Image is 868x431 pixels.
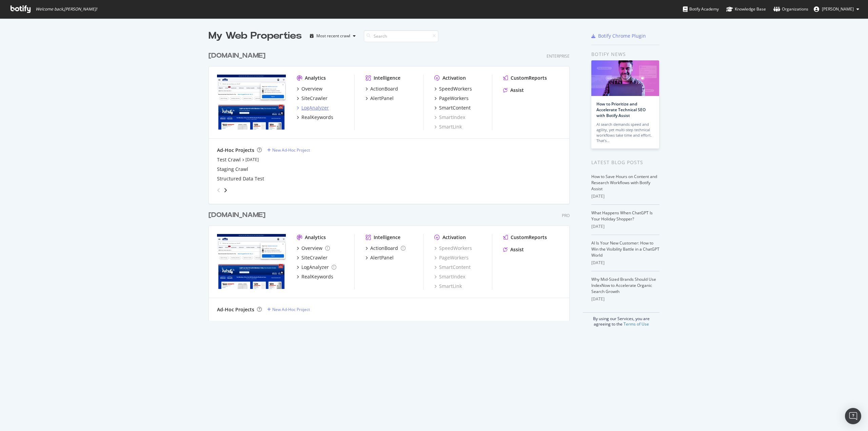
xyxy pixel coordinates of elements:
div: Botify news [591,51,659,58]
a: ActionBoard [366,85,398,92]
span: Mason Nelson [822,6,854,12]
div: LogAnalyzer [301,104,329,111]
div: [DATE] [591,260,659,266]
div: Structured Data Test [217,175,264,182]
div: PageWorkers [439,95,469,102]
div: Intelligence [374,75,400,81]
a: SmartIndex [434,273,465,280]
div: grid [209,43,575,321]
div: ActionBoard [370,245,398,252]
div: Ad-Hoc Projects [217,306,254,313]
a: RealKeywords [297,273,333,280]
a: AlertPanel [366,254,394,261]
a: SiteCrawler [297,254,328,261]
img: How to Prioritize and Accelerate Technical SEO with Botify Assist [591,60,659,96]
div: RealKeywords [301,273,333,280]
div: Analytics [305,75,326,81]
button: [PERSON_NAME] [808,4,865,15]
a: Overview [297,245,330,252]
a: SmartIndex [434,114,465,121]
div: Overview [301,245,322,252]
div: Activation [442,234,466,241]
a: Assist [503,246,524,253]
button: Most recent crawl [307,31,358,41]
div: New Ad-Hoc Project [272,147,310,153]
a: PageWorkers [434,254,469,261]
div: Most recent crawl [316,34,350,38]
a: SpeedWorkers [434,85,472,92]
div: Knowledge Base [726,6,766,13]
a: [DOMAIN_NAME] [209,51,268,61]
a: What Happens When ChatGPT Is Your Holiday Shopper? [591,210,653,222]
a: Terms of Use [624,321,649,327]
a: CustomReports [503,234,547,241]
a: SiteCrawler [297,95,328,102]
span: Welcome back, [PERSON_NAME] ! [36,6,97,12]
div: Assist [510,87,524,94]
a: SpeedWorkers [434,245,472,252]
a: SmartLink [434,283,462,290]
div: Pro [562,213,570,218]
div: Latest Blog Posts [591,159,659,166]
a: LogAnalyzer [297,264,336,271]
a: SmartContent [434,264,471,271]
div: angle-right [223,187,228,194]
a: LogAnalyzer [297,104,329,111]
div: CustomReports [511,234,547,241]
a: SmartLink [434,123,462,130]
div: angle-left [214,185,223,196]
div: Assist [510,246,524,253]
div: Botify Chrome Plugin [598,33,646,39]
div: [DATE] [591,193,659,199]
a: New Ad-Hoc Project [267,147,310,153]
div: Open Intercom Messenger [845,408,861,424]
a: How to Prioritize and Accelerate Technical SEO with Botify Assist [596,101,646,118]
a: AI Is Your New Customer: How to Win the Visibility Battle in a ChatGPT World [591,240,659,258]
div: Test Crawl [217,156,241,163]
a: AlertPanel [366,95,394,102]
a: SmartContent [434,104,471,111]
div: By using our Services, you are agreeing to the [583,312,659,327]
a: RealKeywords [297,114,333,121]
div: Ad-Hoc Projects [217,147,254,154]
div: SiteCrawler [301,254,328,261]
div: Botify Academy [683,6,719,13]
div: [DOMAIN_NAME] [209,51,265,61]
a: Botify Chrome Plugin [591,33,646,39]
a: Why Mid-Sized Brands Should Use IndexNow to Accelerate Organic Search Growth [591,276,656,294]
div: LogAnalyzer [301,264,329,271]
img: www.lowes.com [217,75,286,130]
div: AlertPanel [370,254,394,261]
div: Enterprise [547,53,570,59]
div: Organizations [773,6,808,13]
img: www.lowessecondary.com [217,234,286,289]
a: [DOMAIN_NAME] [209,210,268,220]
div: CustomReports [511,75,547,81]
a: Overview [297,85,322,92]
div: ActionBoard [370,85,398,92]
a: CustomReports [503,75,547,81]
div: Intelligence [374,234,400,241]
div: SmartContent [439,104,471,111]
div: RealKeywords [301,114,333,121]
div: SiteCrawler [301,95,328,102]
div: AI search demands speed and agility, yet multi-step technical workflows take time and effort. Tha... [596,122,654,143]
div: Overview [301,85,322,92]
div: AlertPanel [370,95,394,102]
div: Analytics [305,234,326,241]
a: PageWorkers [434,95,469,102]
div: [DATE] [591,296,659,302]
a: Staging Crawl [217,166,248,173]
div: [DOMAIN_NAME] [209,210,265,220]
a: ActionBoard [366,245,406,252]
div: New Ad-Hoc Project [272,307,310,312]
div: [DATE] [591,223,659,230]
div: My Web Properties [209,29,302,43]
